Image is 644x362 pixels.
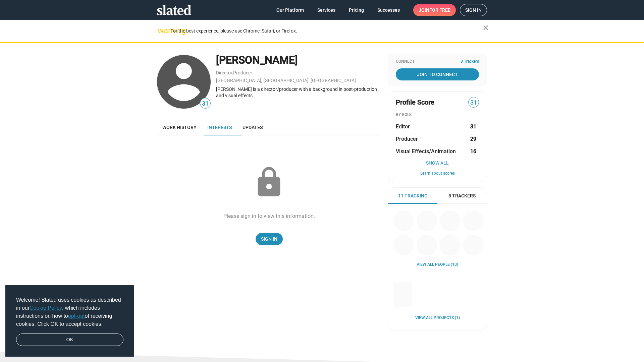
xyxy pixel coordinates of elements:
[237,119,268,135] a: Updates
[68,313,85,319] a: opt-out
[470,135,476,142] strong: 29
[317,4,335,16] span: Services
[396,112,479,118] div: BY ROLE
[16,334,123,346] a: dismiss cookie message
[372,4,405,16] a: Successes
[157,119,202,135] a: Work history
[460,4,487,16] a: Sign in
[469,98,479,107] span: 31
[377,4,400,16] span: Successes
[396,59,479,64] div: Connect
[461,59,479,64] span: 8 Trackers
[233,70,252,75] a: Producer
[398,193,428,199] span: 11 Tracking
[312,4,341,16] a: Services
[470,148,476,155] strong: 16
[243,125,263,130] span: Updates
[170,26,483,36] div: For the best experience, please use Chrome, Safari, or Firefox.
[465,4,482,16] span: Sign in
[216,53,381,67] div: [PERSON_NAME]
[216,86,381,99] div: [PERSON_NAME] is a director/producer with a background in post-production and visual effects.
[271,4,309,16] a: Our Platform
[162,125,197,130] span: Work history
[202,119,237,135] a: Interests
[448,193,476,199] span: 8 Trackers
[470,123,476,130] strong: 31
[413,4,456,16] a: Joinfor free
[415,315,460,321] a: View all Projects (1)
[349,4,364,16] span: Pricing
[200,99,210,108] span: 31
[223,213,315,220] div: Please sign in to view this information.
[396,171,479,176] button: Learn about scores
[276,4,304,16] span: Our Platform
[261,233,277,245] span: Sign In
[396,98,434,107] span: Profile Score
[216,70,232,75] a: Director
[256,233,283,245] a: Sign In
[252,166,286,199] mat-icon: lock
[396,135,418,142] span: Producer
[158,26,166,35] mat-icon: warning
[343,4,369,16] a: Pricing
[396,160,479,166] button: Show All
[396,123,410,130] span: Editor
[30,305,62,311] a: Cookie Policy
[482,24,490,32] mat-icon: close
[429,4,450,16] span: for free
[232,71,233,75] span: ,
[216,78,356,83] a: [GEOGRAPHIC_DATA], [GEOGRAPHIC_DATA], [GEOGRAPHIC_DATA]
[5,285,134,357] div: cookieconsent
[396,68,479,80] a: Join To Connect
[397,68,478,80] span: Join To Connect
[396,148,456,155] span: Visual Effects/Animation
[16,296,123,328] span: Welcome! Slated uses cookies as described in our , which includes instructions on how to of recei...
[207,125,232,130] span: Interests
[417,262,458,267] a: View all People (10)
[419,4,450,16] span: Join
